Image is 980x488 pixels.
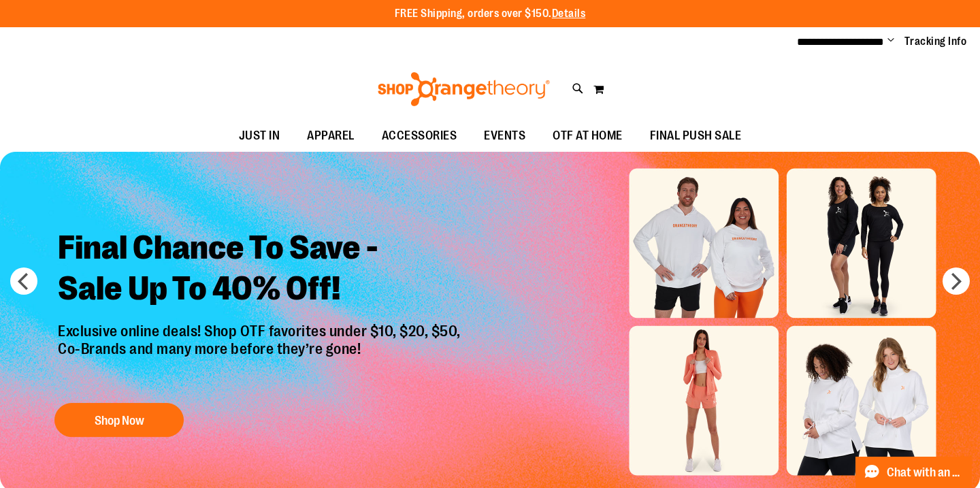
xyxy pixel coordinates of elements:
[887,466,964,479] span: Chat with an Expert
[225,120,294,152] a: JUST IN
[382,120,457,151] span: ACCESSORIES
[552,7,586,20] a: Details
[650,120,742,151] span: FINAL PUSH SALE
[553,120,623,151] span: OTF AT HOME
[368,120,471,152] a: ACCESSORIES
[293,120,368,152] a: APPAREL
[239,120,280,151] span: JUST IN
[307,120,355,151] span: APPAREL
[48,323,474,389] p: Exclusive online deals! Shop OTF favorites under $10, $20, $50, Co-Brands and many more before th...
[48,217,474,323] h2: Final Chance To Save - Sale Up To 40% Off!
[484,120,525,151] span: EVENTS
[48,217,474,444] a: Final Chance To Save -Sale Up To 40% Off! Exclusive online deals! Shop OTF favorites under $10, $...
[887,35,894,48] button: Account menu
[539,120,636,152] a: OTF AT HOME
[395,6,586,22] p: FREE Shipping, orders over $150.
[470,120,539,152] a: EVENTS
[636,120,755,152] a: FINAL PUSH SALE
[376,72,552,106] img: Shop Orangetheory
[855,457,973,488] button: Chat with an Expert
[54,403,184,437] button: Shop Now
[10,267,37,295] button: prev
[943,267,970,295] button: next
[904,34,967,49] a: Tracking Info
